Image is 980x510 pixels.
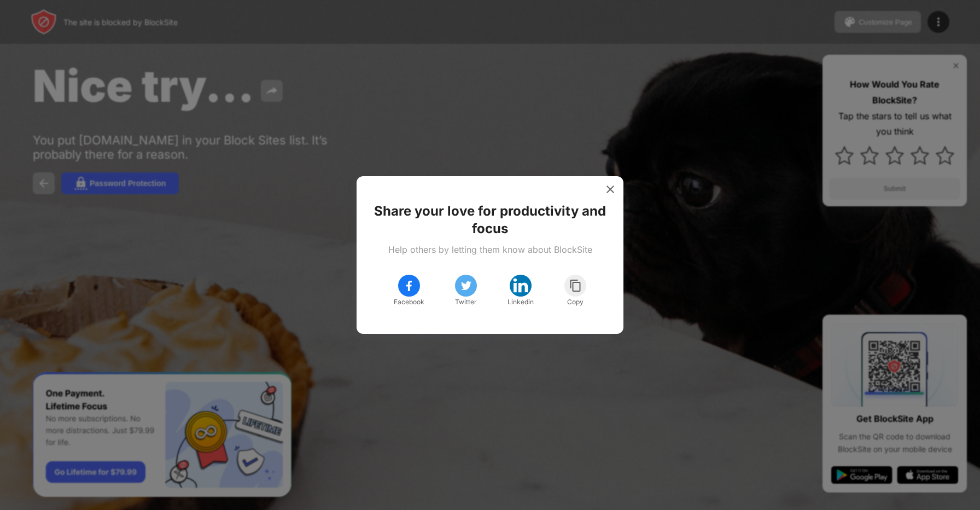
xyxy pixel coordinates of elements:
[459,279,472,292] img: twitter.svg
[569,279,582,292] img: copy.svg
[507,297,534,308] div: Linkedin
[370,202,610,237] div: Share your love for productivity and focus
[394,297,424,308] div: Facebook
[455,297,477,308] div: Twitter
[388,244,592,255] div: Help others by letting them know about BlockSite
[402,279,416,292] img: facebook.svg
[512,277,529,294] img: linkedin.svg
[567,297,584,308] div: Copy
